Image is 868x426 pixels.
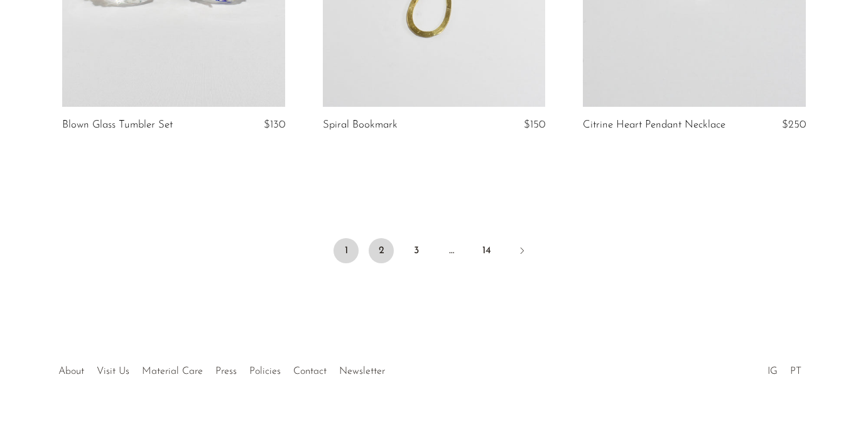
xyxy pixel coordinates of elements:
a: 3 [404,238,429,263]
a: Next [509,238,534,266]
span: $150 [524,119,545,130]
span: $250 [782,119,806,130]
a: Blown Glass Tumbler Set [62,119,173,131]
a: Material Care [142,366,203,376]
a: 14 [474,238,499,263]
span: $130 [264,119,285,130]
ul: Quick links [52,356,391,380]
a: PT [790,366,801,376]
a: Citrine Heart Pendant Necklace [583,119,725,131]
a: Contact [293,366,327,376]
a: Policies [249,366,281,376]
span: … [439,238,464,263]
a: IG [768,366,778,376]
a: 2 [369,238,394,263]
span: 1 [334,238,359,263]
a: Press [215,366,237,376]
ul: Social Medias [761,356,808,380]
a: Spiral Bookmark [323,119,398,131]
a: About [58,366,84,376]
a: Visit Us [97,366,129,376]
